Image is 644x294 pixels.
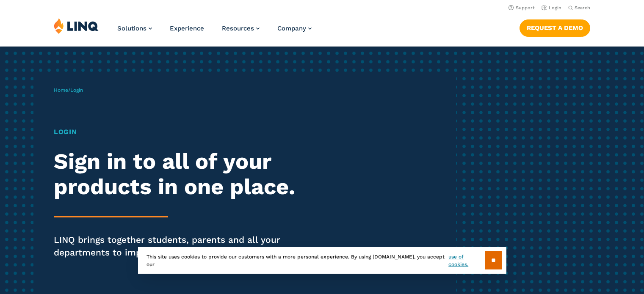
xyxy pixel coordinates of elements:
a: Company [277,25,312,32]
h1: Login [54,127,302,137]
nav: Button Navigation [520,18,590,36]
span: Company [277,25,306,32]
h2: Sign in to all of your products in one place. [54,149,302,200]
a: use of cookies. [448,253,484,268]
span: Resources [222,25,254,32]
span: / [54,87,83,93]
span: Solutions [117,25,146,32]
span: Search [575,5,590,11]
a: Request a Demo [520,19,590,36]
nav: Primary Navigation [117,18,312,46]
div: This site uses cookies to provide our customers with a more personal experience. By using [DOMAIN... [138,247,506,274]
a: Support [509,5,535,11]
a: Experience [170,25,204,32]
a: Resources [222,25,260,32]
button: Open Search Bar [568,5,590,11]
img: LINQ | K‑12 Software [54,18,99,34]
p: LINQ brings together students, parents and all your departments to improve efficiency and transpa... [54,234,302,259]
a: Home [54,87,68,93]
span: Login [70,87,83,93]
a: Solutions [117,25,152,32]
a: Login [542,5,561,11]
